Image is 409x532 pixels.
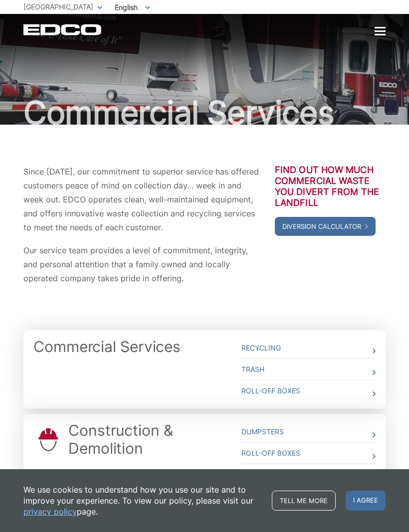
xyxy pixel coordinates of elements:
h1: Commercial Services [23,97,386,129]
a: Roll-Off Boxes [241,380,376,401]
p: Our service team provides a level of commitment, integrity, and personal attention that a family ... [23,243,260,285]
p: Since [DATE], our commitment to superior service has offered customers peace of mind on collectio... [23,165,260,234]
p: Whether you need to dispose of a large amount of waste from a housing development project, or a s... [33,467,226,500]
a: Dumpsters [241,421,376,442]
a: Construction & Demolition [68,421,226,457]
a: Diversion Calculator [275,217,376,236]
a: Trash [241,359,376,380]
a: Storage Containers [241,464,376,485]
h3: Find out how much commercial waste you divert from the landfill [275,165,386,208]
a: Recycling [241,338,376,358]
a: Roll-Off Boxes [241,443,376,464]
span: I agree [346,491,386,511]
a: Tell me more [272,491,336,511]
span: [GEOGRAPHIC_DATA] [23,2,93,11]
a: Commercial Services [33,338,181,355]
a: privacy policy [23,506,77,517]
p: We use cookies to understand how you use our site and to improve your experience. To view our pol... [23,484,262,517]
a: EDCD logo. Return to the homepage. [23,24,103,35]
